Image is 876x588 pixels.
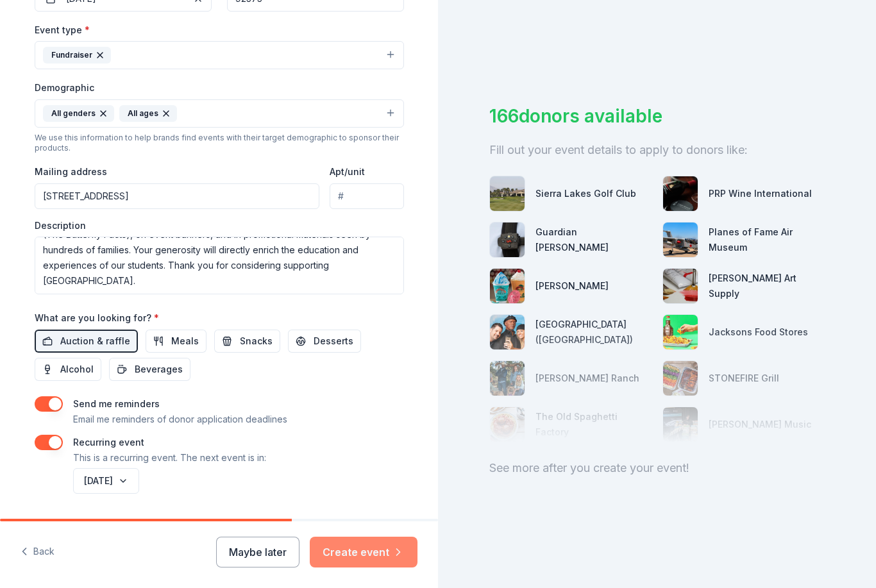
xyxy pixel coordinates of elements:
[73,450,266,466] p: This is a recurring event. The next event is in:
[288,330,361,353] button: Desserts
[709,224,825,255] div: Planes of Fame Air Museum
[119,105,177,122] div: All ages
[490,176,525,211] img: photo for Sierra Lakes Golf Club
[35,330,138,353] button: Auction & raffle
[35,41,404,69] button: Fundraiser
[216,537,299,567] button: Maybe later
[310,537,417,567] button: Create event
[109,358,190,381] button: Beverages
[171,333,199,349] span: Meals
[314,333,353,349] span: Desserts
[489,103,825,130] div: 166 donors available
[490,223,525,257] img: photo for Guardian Angel Device
[35,312,159,324] label: What are you looking for?
[663,223,698,257] img: photo for Planes of Fame Air Museum
[489,140,825,160] div: Fill out your event details to apply to donors like:
[35,165,107,178] label: Mailing address
[35,183,320,209] input: Enter a US address
[489,458,825,478] div: See more after you create your event!
[43,105,114,122] div: All genders
[709,271,825,301] div: [PERSON_NAME] Art Supply
[43,47,111,63] div: Fundraiser
[73,412,287,427] p: Email me reminders of donor application deadlines
[135,362,183,377] span: Beverages
[35,219,86,232] label: Description
[146,330,206,353] button: Meals
[21,539,55,566] button: Back
[240,333,273,349] span: Snacks
[330,183,403,209] input: #
[35,24,90,37] label: Event type
[35,99,404,128] button: All gendersAll ages
[60,362,94,377] span: Alcohol
[35,237,404,294] textarea: [GEOGRAPHIC_DATA] PTA (Tax ID #[US_EMPLOYER_IDENTIFICATION_NUMBER] [GEOGRAPHIC_DATA] Fall Festiva...
[709,186,812,201] div: PRP Wine International
[73,437,144,448] label: Recurring event
[73,398,160,409] label: Send me reminders
[490,269,525,303] img: photo for Bahama Buck's
[663,269,698,303] img: photo for Trekell Art Supply
[60,333,130,349] span: Auction & raffle
[214,330,280,353] button: Snacks
[35,133,404,153] div: We use this information to help brands find events with their target demographic to sponsor their...
[35,358,101,381] button: Alcohol
[535,186,636,201] div: Sierra Lakes Golf Club
[535,278,609,294] div: [PERSON_NAME]
[35,81,94,94] label: Demographic
[330,165,365,178] label: Apt/unit
[535,224,652,255] div: Guardian [PERSON_NAME]
[73,468,139,494] button: [DATE]
[663,176,698,211] img: photo for PRP Wine International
